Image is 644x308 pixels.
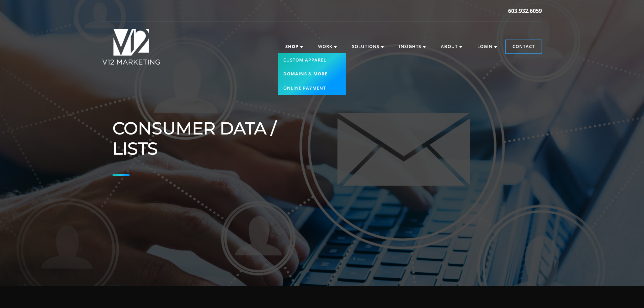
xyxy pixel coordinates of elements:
a: Solutions [345,40,391,53]
iframe: Chat Widget [522,230,644,308]
iframe: Consumer Data Lists Services | V12 Marketing [326,85,515,191]
a: Login [471,40,504,53]
a: Domains & More [278,67,346,81]
a: Custom Apparel [278,53,346,67]
a: About [434,40,469,53]
a: Shop [279,40,310,53]
a: 603.932.6059 [508,7,542,15]
h1: Consumer Data / Lists [113,118,301,159]
a: Insights [392,40,433,53]
a: Work [311,40,344,53]
a: Online Payment [278,81,346,95]
img: V12 MARKETING Logo New Hampshire Marketing Agency [102,29,160,65]
a: Contact [506,40,542,53]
